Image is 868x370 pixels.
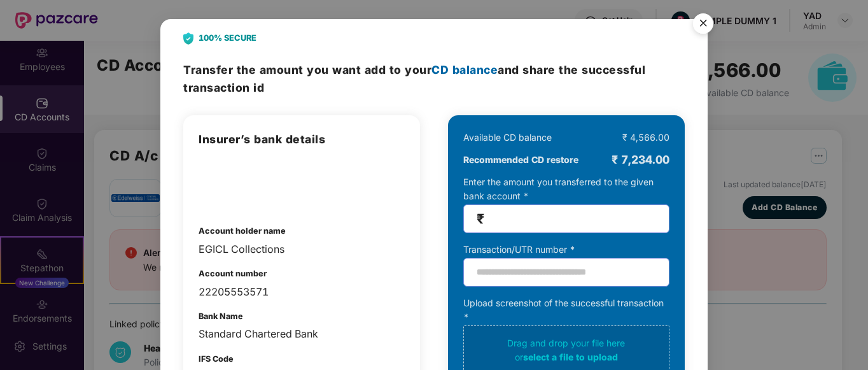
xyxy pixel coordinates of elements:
[199,131,405,148] h3: Insurer’s bank details
[199,326,405,342] div: Standard Chartered Bank
[622,131,669,145] div: ₹ 4,566.00
[199,161,265,206] img: integrations
[685,8,721,43] img: svg+xml;base64,PHN2ZyB4bWxucz0iaHR0cDovL3d3dy53My5vcmcvMjAwMC9zdmciIHdpZHRoPSI1NiIgaGVpZ2h0PSI1Ni...
[463,131,552,145] div: Available CD balance
[199,241,405,257] div: EGICL Collections
[199,311,243,321] b: Bank Name
[463,175,669,233] div: Enter the amount you transferred to the given bank account *
[431,63,498,76] span: CD balance
[199,354,234,364] b: IFS Code
[199,284,405,300] div: 22205553571
[199,32,256,45] b: 100% SECURE
[183,61,684,96] h3: Transfer the amount and share the successful transaction id
[523,352,618,362] span: select a file to upload
[183,32,193,45] img: svg+xml;base64,PHN2ZyB4bWxucz0iaHR0cDovL3d3dy53My5vcmcvMjAwMC9zdmciIHdpZHRoPSIyNCIgaGVpZ2h0PSIyOC...
[199,226,286,236] b: Account holder name
[463,153,578,167] b: Recommended CD restore
[468,350,664,364] div: or
[307,63,498,76] span: you want add to your
[477,211,484,226] span: ₹
[685,7,720,41] button: Close
[463,243,669,257] div: Transaction/UTR number *
[612,151,669,169] div: ₹ 7,234.00
[199,269,267,278] b: Account number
